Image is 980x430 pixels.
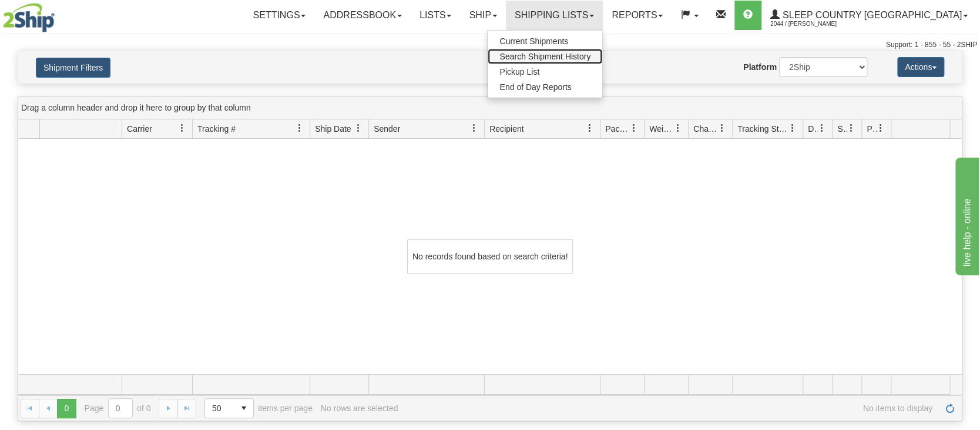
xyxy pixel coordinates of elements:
[204,398,254,418] span: Page sizes drop down
[36,58,110,78] button: Shipment Filters
[624,118,644,138] a: Packages filter column settings
[737,123,788,135] span: Tracking Status
[580,118,600,138] a: Recipient filter column settings
[234,399,253,418] span: select
[783,118,803,138] a: Tracking Status filter column settings
[605,123,630,135] span: Packages
[693,123,718,135] span: Charge
[489,123,523,135] span: Recipient
[668,118,688,138] a: Weight filter column settings
[197,123,236,135] span: Tracking #
[9,7,109,21] div: live help - online
[837,123,847,135] span: Shipment Issues
[488,79,602,95] a: End of Day Reports
[841,118,861,138] a: Shipment Issues filter column settings
[290,118,310,138] a: Tracking # filter column settings
[244,1,314,30] a: Settings
[761,1,976,30] a: Sleep Country [GEOGRAPHIC_DATA] 2044 / [PERSON_NAME]
[780,10,962,20] span: Sleep Country [GEOGRAPHIC_DATA]
[603,1,672,30] a: Reports
[460,1,505,30] a: Ship
[808,123,818,135] span: Delivery Status
[315,123,351,135] span: Ship Date
[18,96,962,119] div: grid grouping header
[406,404,932,413] span: No items to display
[499,67,539,76] span: Pickup List
[953,155,979,275] iframe: chat widget
[127,123,152,135] span: Carrier
[3,40,977,50] div: Support: 1 - 855 - 55 - 2SHIP
[374,123,400,135] span: Sender
[348,118,368,138] a: Ship Date filter column settings
[212,402,227,414] span: 50
[941,399,959,418] a: Refresh
[57,399,76,418] span: Page 0
[204,398,313,418] span: items per page
[85,398,151,418] span: Page of 0
[488,64,602,79] a: Pickup List
[407,239,573,274] div: No records found based on search criteria!
[867,123,877,135] span: Pickup Status
[488,49,602,64] a: Search Shipment History
[871,118,891,138] a: Pickup Status filter column settings
[172,118,192,138] a: Carrier filter column settings
[411,1,460,30] a: Lists
[770,18,858,30] span: 2044 / [PERSON_NAME]
[712,118,732,138] a: Charge filter column settings
[314,1,411,30] a: Addressbook
[897,57,944,77] button: Actions
[499,36,568,46] span: Current Shipments
[3,3,55,32] img: logo2044.jpg
[812,118,832,138] a: Delivery Status filter column settings
[464,118,484,138] a: Sender filter column settings
[649,123,674,135] span: Weight
[488,34,602,49] a: Current Shipments
[321,404,398,413] div: No rows are selected
[499,82,571,92] span: End of Day Reports
[506,1,603,30] a: Shipping lists
[743,61,777,73] label: Platform
[499,52,590,61] span: Search Shipment History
